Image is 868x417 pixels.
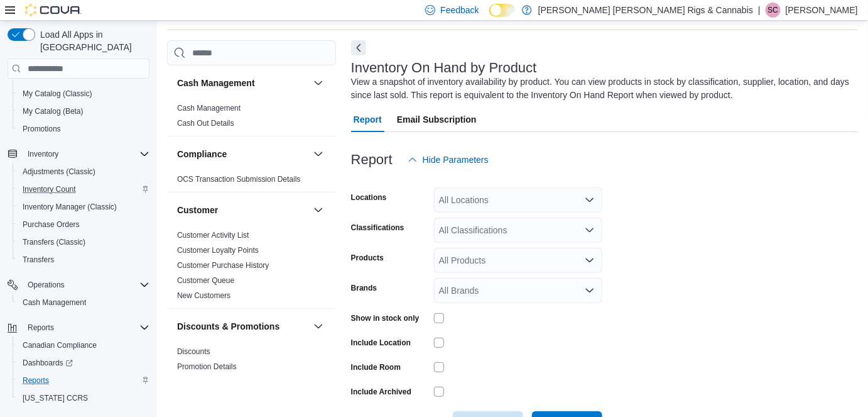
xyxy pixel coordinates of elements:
[18,295,149,310] span: Cash Management
[177,77,308,89] button: Cash Management
[397,107,477,132] span: Email Subscription
[13,198,155,216] button: Inventory Manager (Classic)
[354,107,382,132] span: Report
[167,344,336,394] div: Discounts & Promotions
[177,291,231,300] a: New Customers
[13,251,155,269] button: Transfers
[311,75,326,91] button: Cash Management
[23,184,76,194] span: Inventory Count
[351,338,411,348] label: Include Location
[18,252,59,267] a: Transfers
[23,358,73,368] span: Dashboards
[585,225,595,235] button: Open list of options
[18,199,149,214] span: Inventory Manager (Classic)
[13,354,155,372] a: Dashboards
[23,147,63,162] button: Inventory
[18,373,149,388] span: Reports
[23,202,117,212] span: Inventory Manager (Classic)
[18,295,91,310] a: Cash Management
[3,319,155,336] button: Reports
[177,148,227,160] h3: Compliance
[13,85,155,103] button: My Catalog (Classic)
[18,338,102,353] a: Canadian Compliance
[28,280,65,290] span: Operations
[23,277,149,292] span: Operations
[351,223,404,233] label: Classifications
[18,355,149,370] span: Dashboards
[13,233,155,251] button: Transfers (Classic)
[177,103,241,113] span: Cash Management
[23,106,84,116] span: My Catalog (Beta)
[311,319,326,334] button: Discounts & Promotions
[18,217,149,232] span: Purchase Orders
[177,119,234,128] a: Cash Out Details
[351,60,537,75] h3: Inventory On Hand by Product
[23,393,88,403] span: [US_STATE] CCRS
[18,235,90,250] a: Transfers (Classic)
[177,104,241,113] a: Cash Management
[18,391,149,406] span: Washington CCRS
[403,147,494,172] button: Hide Parameters
[18,121,149,136] span: Promotions
[351,283,377,293] label: Brands
[167,101,336,136] div: Cash Management
[177,175,301,184] a: OCS Transaction Submission Details
[177,362,237,371] a: Promotion Details
[758,3,761,18] p: |
[177,148,308,160] button: Compliance
[585,255,595,265] button: Open list of options
[768,3,779,18] span: SC
[18,373,54,388] a: Reports
[177,174,301,184] span: OCS Transaction Submission Details
[23,167,95,177] span: Adjustments (Classic)
[13,336,155,354] button: Canadian Compliance
[177,77,255,89] h3: Cash Management
[177,377,215,386] a: Promotions
[423,153,489,166] span: Hide Parameters
[177,261,269,270] a: Customer Purchase History
[3,276,155,294] button: Operations
[786,3,858,18] p: [PERSON_NAME]
[13,120,155,138] button: Promotions
[351,387,411,397] label: Include Archived
[177,362,237,372] span: Promotion Details
[18,391,93,406] a: [US_STATE] CCRS
[351,362,401,372] label: Include Room
[489,4,516,17] input: Dark Mode
[35,28,149,53] span: Load All Apps in [GEOGRAPHIC_DATA]
[351,75,852,102] div: View a snapshot of inventory availability by product. You can view products in stock by classific...
[18,104,149,119] span: My Catalog (Beta)
[23,340,97,350] span: Canadian Compliance
[23,297,86,308] span: Cash Management
[28,149,58,159] span: Inventory
[13,372,155,389] button: Reports
[177,246,259,255] a: Customer Loyalty Points
[538,3,753,18] p: [PERSON_NAME] [PERSON_NAME] Rigs & Cannabis
[13,294,155,311] button: Cash Management
[23,277,70,292] button: Operations
[311,147,326,162] button: Compliance
[23,320,149,335] span: Reports
[167,228,336,308] div: Customer
[18,164,100,179] a: Adjustments (Classic)
[585,195,595,205] button: Open list of options
[177,347,210,357] span: Discounts
[177,320,308,333] button: Discounts & Promotions
[25,4,82,16] img: Cova
[177,204,218,216] h3: Customer
[351,152,393,167] h3: Report
[23,220,80,230] span: Purchase Orders
[311,203,326,218] button: Customer
[177,275,234,286] span: Customer Queue
[351,253,384,263] label: Products
[23,237,85,247] span: Transfers (Classic)
[177,260,269,270] span: Customer Purchase History
[18,164,149,179] span: Adjustments (Classic)
[28,323,54,333] span: Reports
[13,163,155,181] button: Adjustments (Classic)
[440,4,479,16] span: Feedback
[351,40,366,55] button: Next
[18,182,81,197] a: Inventory Count
[585,286,595,296] button: Open list of options
[18,86,97,101] a: My Catalog (Classic)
